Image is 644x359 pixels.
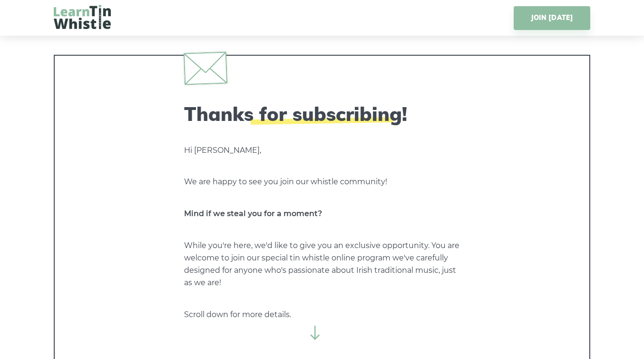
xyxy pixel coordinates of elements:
p: Hi [PERSON_NAME], [184,144,460,157]
p: Scroll down for more details. [184,309,460,321]
p: While you're here, we'd like to give you an exclusive opportunity. You are welcome to join our sp... [184,239,460,289]
p: We are happy to see you join our whistle community! [184,176,460,188]
h2: Thanks for subscribing! [184,102,460,125]
strong: Mind if we steal you for a moment? [184,209,322,218]
img: LearnTinWhistle.com [54,5,111,29]
a: JOIN [DATE] [514,6,590,30]
img: envelope.svg [184,51,227,85]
